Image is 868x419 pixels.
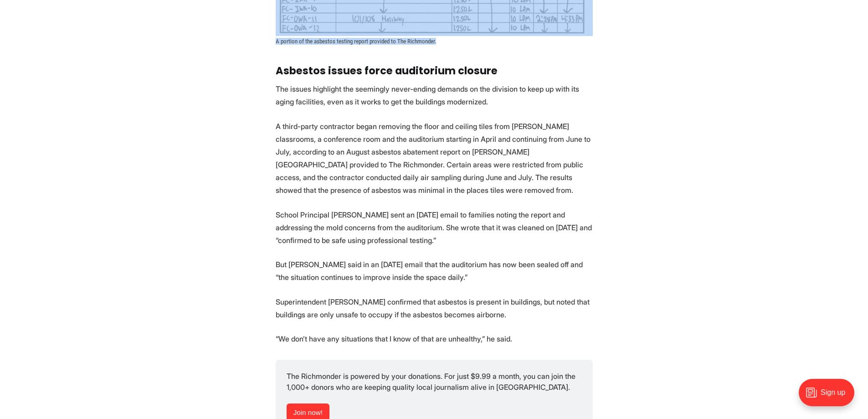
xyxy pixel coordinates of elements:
[276,332,593,345] p: “We don’t have any situations that I know of that are unhealthy,” he said.
[276,208,593,247] p: School Principal [PERSON_NAME] sent an [DATE] email to families noting the report and addressing ...
[276,295,593,321] p: Superintendent [PERSON_NAME] confirmed that asbestos is present in buildings, but noted that buil...
[276,63,498,78] strong: Asbestos issues force auditorium closure
[287,372,577,392] span: The Richmonder is powered by your donations. For just $9.99 a month, you can join the 1,000+ dono...
[791,374,868,419] iframe: portal-trigger
[276,258,593,284] p: But [PERSON_NAME] said in an [DATE] email that the auditorium has now been sealed off and “the si...
[276,83,593,108] p: The issues highlight the seemingly never-ending demands on the division to keep up with its aging...
[276,120,593,197] p: A third-party contractor began removing the floor and ceiling tiles from [PERSON_NAME] classrooms...
[276,38,436,45] span: A portion of the asbestos testing report provided to The Richmonder.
